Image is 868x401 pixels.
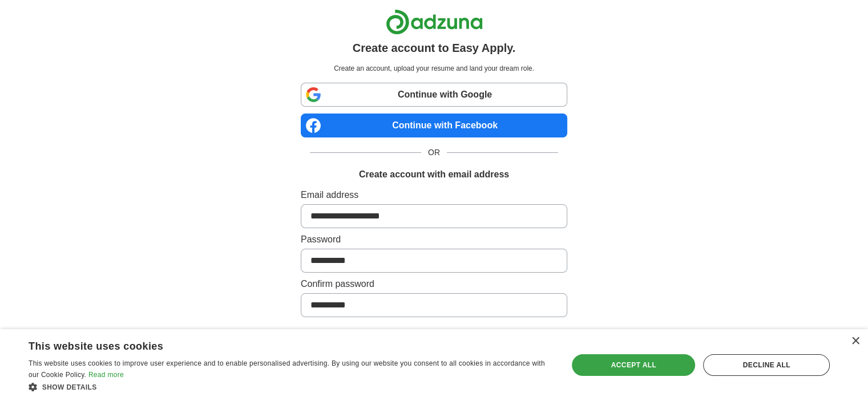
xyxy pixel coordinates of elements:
[572,354,695,376] div: Accept all
[353,39,516,56] h1: Create account to Easy Apply.
[421,147,447,159] span: OR
[301,114,567,137] a: Continue with Facebook
[851,337,859,346] div: Close
[703,354,830,376] div: Decline all
[359,168,509,181] h1: Create account with email address
[29,359,545,379] span: This website uses cookies to improve user experience and to enable personalised advertising. By u...
[301,277,567,291] label: Confirm password
[29,336,523,353] div: This website uses cookies
[301,83,567,107] a: Continue with Google
[42,383,97,391] span: Show details
[303,63,565,74] p: Create an account, upload your resume and land your dream role.
[301,233,567,246] label: Password
[301,188,567,202] label: Email address
[29,381,552,392] div: Show details
[386,9,483,35] img: Adzuna logo
[88,371,124,379] a: Read more, opens a new window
